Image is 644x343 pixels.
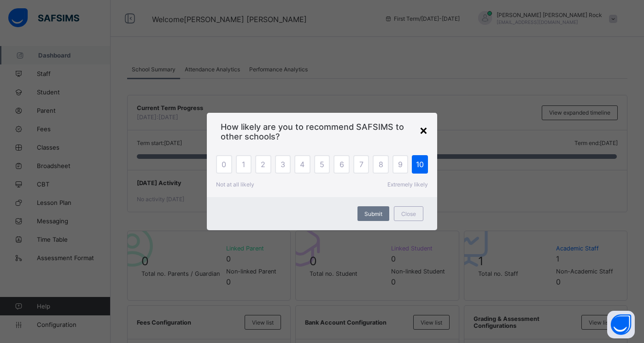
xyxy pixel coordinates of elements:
span: 8 [379,160,383,169]
div: 0 [216,155,232,174]
span: 5 [320,160,324,169]
span: Extremely likely [387,181,428,188]
span: 6 [340,160,344,169]
span: 1 [242,160,245,169]
span: 9 [398,160,403,169]
span: 7 [359,160,363,169]
span: Not at all likely [216,181,254,188]
div: × [419,122,428,138]
span: 2 [261,160,265,169]
span: Submit [364,210,382,217]
span: Close [401,210,416,217]
span: 4 [300,160,304,169]
button: Open asap [607,311,635,338]
span: 3 [281,160,285,169]
span: How likely are you to recommend SAFSIMS to other schools? [221,122,423,141]
span: 10 [416,160,424,169]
